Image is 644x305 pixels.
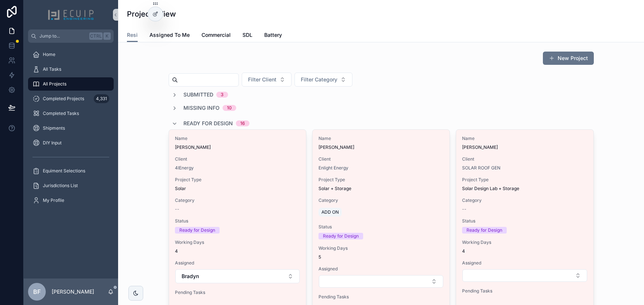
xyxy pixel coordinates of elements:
[182,273,199,280] span: Bradyn
[240,120,245,126] div: 16
[462,248,587,254] span: 4
[242,28,252,43] a: SDL
[318,156,444,162] span: Client
[179,227,215,234] div: Ready for Design
[28,48,114,61] a: Home
[323,233,359,239] div: Ready for Design
[28,122,114,135] a: Shipments
[43,111,79,116] span: Completed Tasks
[462,269,587,282] button: Select Button
[175,197,300,203] span: Category
[175,206,179,212] span: --
[462,165,500,171] a: SOLAR ROOF GEN
[89,32,103,40] span: Ctrl
[202,31,231,39] span: Commercial
[543,52,594,65] button: New Project
[175,136,300,141] span: Name
[127,9,176,19] h1: Projects View
[52,288,94,295] p: [PERSON_NAME]
[33,287,41,296] span: BF
[318,165,348,171] a: Enlight Energy
[48,9,94,21] img: App logo
[318,144,444,150] span: [PERSON_NAME]
[175,260,300,266] span: Assigned
[39,33,86,39] span: Jump to...
[462,197,587,203] span: Category
[183,104,220,112] span: Missing Info
[318,294,444,300] span: Pending Tasks
[175,165,194,171] a: 4IEnergy
[318,177,444,183] span: Project Type
[462,288,587,294] span: Pending Tasks
[462,156,587,162] span: Client
[28,194,114,207] a: My Profile
[227,105,232,111] div: 10
[149,31,190,39] span: Assigned To Me
[43,96,84,102] span: Completed Projects
[104,33,110,39] span: K
[175,290,300,295] span: Pending Tasks
[175,177,300,183] span: Project Type
[43,197,64,203] span: My Profile
[175,156,300,162] span: Client
[301,76,337,83] span: Filter Category
[318,136,444,141] span: Name
[28,136,114,150] a: DIY Input
[28,107,114,120] a: Completed Tasks
[462,239,587,245] span: Working Days
[43,168,85,174] span: Equiment Selections
[462,260,587,266] span: Assigned
[318,197,444,203] span: Category
[43,52,55,57] span: Home
[149,28,190,43] a: Assigned To Me
[175,186,186,192] span: Solar
[462,136,587,141] span: Name
[183,120,233,127] span: Ready for Design
[264,31,282,39] span: Battery
[24,43,118,217] div: scrollable content
[321,209,339,215] span: ADD ON
[462,206,466,212] span: --
[43,66,61,72] span: All Tasks
[28,29,114,43] button: Jump to...CtrlK
[94,94,109,103] div: 4,331
[242,73,292,87] button: Select Button
[28,164,114,178] a: Equiment Selections
[43,140,62,146] span: DIY Input
[462,144,587,150] span: [PERSON_NAME]
[127,28,138,42] a: Resi
[462,218,587,224] span: Status
[318,186,351,192] span: Solar + Storage
[175,144,300,150] span: [PERSON_NAME]
[202,28,231,43] a: Commercial
[318,266,444,272] span: Assigned
[295,73,352,87] button: Select Button
[183,91,213,98] span: Submitted
[466,227,502,234] div: Ready for Design
[462,177,587,183] span: Project Type
[127,31,138,39] span: Resi
[43,183,78,189] span: Jurisdictions List
[264,28,282,43] a: Battery
[28,77,114,91] a: All Projects
[175,218,300,224] span: Status
[175,269,300,283] button: Select Button
[318,254,444,260] span: 5
[175,239,300,245] span: Working Days
[221,92,224,98] div: 3
[28,92,114,105] a: Completed Projects4,331
[319,275,443,288] button: Select Button
[175,248,300,254] span: 4
[248,76,276,83] span: Filter Client
[28,63,114,76] a: All Tasks
[242,31,252,39] span: SDL
[43,125,65,131] span: Shipments
[318,245,444,251] span: Working Days
[43,81,66,87] span: All Projects
[462,186,519,192] span: Solar Design Lab + Storage
[28,179,114,192] a: Jurisdictions List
